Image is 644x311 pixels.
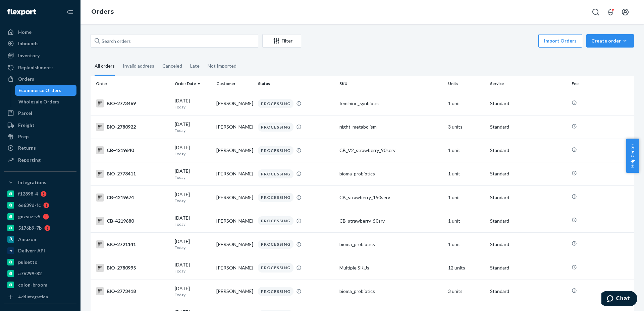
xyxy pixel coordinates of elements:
div: Create order [591,37,629,44]
p: Standard [490,218,566,224]
a: Add Integration [4,293,76,301]
div: PROCESSING [258,216,293,225]
div: CB-4219674 [96,193,169,202]
button: Open Search Box [589,5,602,19]
div: CB_strawberry_50srv [339,218,443,224]
div: Canceled [162,57,182,75]
th: Order Date [172,76,214,92]
td: [PERSON_NAME] [214,92,255,115]
th: Fee [569,76,634,92]
td: 1 unit [445,186,487,209]
a: Home [4,27,76,37]
div: Ecommerce Orders [18,87,61,94]
img: Flexport logo [7,9,36,15]
div: Integrations [18,179,46,186]
td: [PERSON_NAME] [214,115,255,139]
td: [PERSON_NAME] [214,162,255,185]
div: PROCESSING [258,99,293,108]
div: Amazon [18,236,36,243]
div: BIO-2773469 [96,99,169,107]
div: PROCESSING [258,146,293,155]
td: 1 unit [445,92,487,115]
a: Ecommerce Orders [15,85,77,96]
p: Standard [490,100,566,107]
div: Reporting [18,157,41,163]
div: Deliverr API [18,247,45,254]
div: CB-4219640 [96,146,169,154]
div: BIO-2780922 [96,123,169,131]
button: Filter [262,34,301,48]
td: [PERSON_NAME] [214,280,255,303]
td: 3 units [445,280,487,303]
div: PROCESSING [258,193,293,202]
a: Replenishments [4,62,76,73]
div: CB_V2_strawberry_90serv [339,147,443,154]
iframe: Opens a widget where you can chat to one of our agents [601,291,637,308]
a: 5176b9-7b [4,223,76,233]
p: Today [175,292,211,298]
p: Today [175,221,211,227]
input: Search orders [91,34,258,48]
div: bioma_probiotics [339,241,443,248]
div: Not Imported [208,57,236,75]
div: PROCESSING [258,263,293,272]
button: Close Navigation [63,5,76,19]
div: PROCESSING [258,240,293,249]
a: Inbounds [4,38,76,49]
a: a76299-82 [4,268,76,279]
td: 1 unit [445,162,487,185]
a: Reporting [4,155,76,165]
a: Freight [4,120,76,131]
td: [PERSON_NAME] [214,256,255,280]
div: PROCESSING [258,123,293,132]
td: 1 unit [445,233,487,256]
a: Prep [4,131,76,142]
div: night_metabolism [339,124,443,130]
div: BIO-2721141 [96,240,169,248]
td: [PERSON_NAME] [214,233,255,256]
p: Today [175,245,211,250]
div: [DATE] [175,285,211,298]
a: colon-broom [4,280,76,290]
div: a76299-82 [18,270,42,277]
div: 6e639d-fc [18,202,41,209]
th: SKU [337,76,445,92]
div: BIO-2773411 [96,170,169,178]
div: [DATE] [175,144,211,157]
button: Import Orders [538,34,582,48]
div: Replenishments [18,64,54,71]
div: Orders [18,76,34,82]
div: Add Integration [18,294,48,300]
p: Today [175,198,211,204]
a: gnzsuz-v5 [4,211,76,222]
div: [DATE] [175,215,211,227]
div: BIO-2773418 [96,287,169,295]
a: Amazon [4,234,76,245]
div: Late [190,57,200,75]
div: 5176b9-7b [18,225,42,231]
a: f12898-4 [4,188,76,199]
p: Standard [490,264,566,271]
div: BIO-2780995 [96,264,169,272]
td: 1 unit [445,209,487,233]
div: Parcel [18,110,32,116]
a: Orders [91,8,114,15]
td: [PERSON_NAME] [214,209,255,233]
div: Freight [18,122,35,129]
a: pulsetto [4,257,76,267]
button: Create order [586,34,634,48]
button: Help Center [626,139,639,173]
a: Deliverr API [4,245,76,256]
div: pulsetto [18,259,38,265]
p: Standard [490,124,566,130]
th: Status [255,76,337,92]
div: CB-4219680 [96,217,169,225]
a: Inventory [4,50,76,61]
div: Home [18,29,32,35]
div: Prep [18,133,29,140]
div: [DATE] [175,97,211,110]
div: Filter [263,37,301,44]
div: gnzsuz-v5 [18,213,40,220]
